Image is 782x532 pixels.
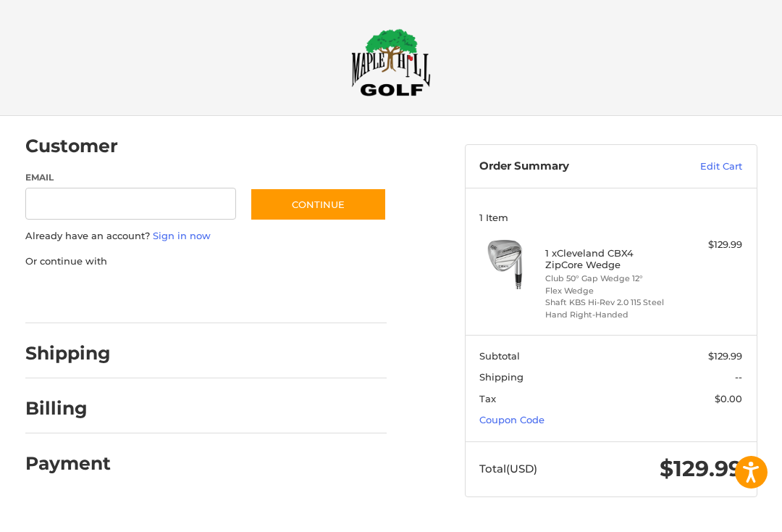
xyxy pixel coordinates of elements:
h2: Billing [25,397,110,420]
span: Subtotal [479,350,520,362]
iframe: PayPal-paypal [20,283,129,309]
span: Total (USD) [479,462,537,475]
span: $129.99 [660,455,742,482]
span: -- [735,371,742,383]
span: Shipping [479,371,524,383]
h4: 1 x Cleveland CBX4 ZipCore Wedge [545,247,673,271]
iframe: PayPal-paylater [143,283,252,309]
p: Or continue with [25,254,387,269]
span: Tax [479,393,496,404]
span: $0.00 [715,393,742,404]
h2: Payment [25,452,111,475]
button: Continue [250,188,387,221]
li: Hand Right-Handed [545,309,673,321]
a: Edit Cart [658,159,742,174]
li: Flex Wedge [545,285,673,297]
a: Sign in now [153,230,211,241]
iframe: PayPal-venmo [266,283,374,309]
li: Club 50° Gap Wedge 12° [545,273,673,285]
img: Maple Hill Golf [351,28,431,96]
h3: Order Summary [479,159,658,174]
li: Shaft KBS Hi-Rev 2.0 115 Steel [545,296,673,309]
h3: 1 Item [479,212,742,223]
div: $129.99 [676,238,742,252]
span: $129.99 [708,350,742,362]
label: Email [25,171,236,184]
p: Already have an account? [25,229,387,244]
h2: Customer [25,135,118,157]
a: Coupon Code [479,414,545,425]
h2: Shipping [25,342,111,365]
